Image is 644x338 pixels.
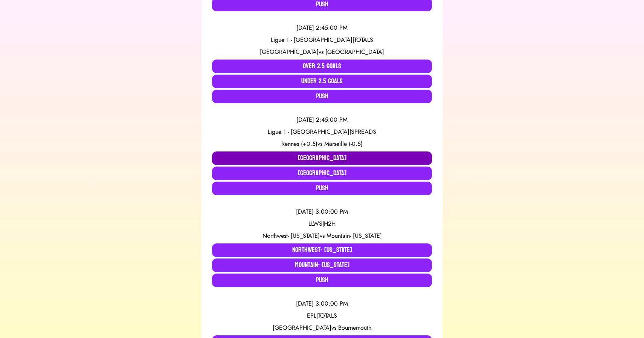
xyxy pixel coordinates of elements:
span: Bournemouth [338,323,371,332]
span: Mountain- [US_STATE] [327,231,382,240]
div: [DATE] 3:00:00 PM [212,299,432,308]
div: Ligue 1 - [GEOGRAPHIC_DATA] | SPREADS [212,127,432,136]
button: Over 2.5 Goals [212,60,432,73]
span: Marseille (-0.5) [324,139,363,148]
div: vs [212,47,432,57]
div: Ligue 1 - [GEOGRAPHIC_DATA] | TOTALS [212,35,432,44]
button: [GEOGRAPHIC_DATA] [212,167,432,180]
div: [DATE] 2:45:00 PM [212,23,432,32]
div: [DATE] 2:45:00 PM [212,115,432,124]
span: Rennes (+0.5) [281,139,317,148]
button: Under 2.5 Goals [212,75,432,88]
button: Mountain- [US_STATE] [212,258,432,272]
button: Push [212,182,432,195]
div: vs [212,231,432,240]
span: [GEOGRAPHIC_DATA] [325,47,384,56]
button: [GEOGRAPHIC_DATA] [212,151,432,165]
div: EPL | TOTALS [212,311,432,320]
div: LLWS | H2H [212,219,432,228]
div: vs [212,139,432,148]
button: Northwest- [US_STATE] [212,243,432,257]
div: [DATE] 3:00:00 PM [212,207,432,216]
span: [GEOGRAPHIC_DATA] [273,323,331,332]
button: Push [212,90,432,103]
button: Push [212,274,432,287]
div: vs [212,323,432,332]
span: Northwest- [US_STATE] [262,231,320,240]
span: [GEOGRAPHIC_DATA] [260,47,319,56]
